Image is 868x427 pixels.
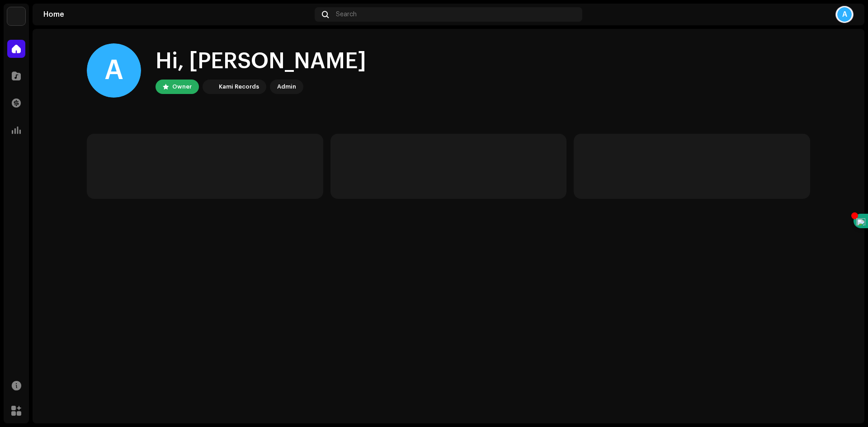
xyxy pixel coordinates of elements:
span: Search [336,11,357,18]
div: Owner [172,81,192,92]
div: A [837,7,852,22]
div: Hi, [PERSON_NAME] [156,47,366,76]
div: Kami Records [219,81,259,92]
div: A [87,43,141,98]
img: 33004b37-325d-4a8b-b51f-c12e9b964943 [204,81,215,92]
div: Admin [277,81,296,92]
div: Home [43,11,311,18]
img: 33004b37-325d-4a8b-b51f-c12e9b964943 [7,7,25,25]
